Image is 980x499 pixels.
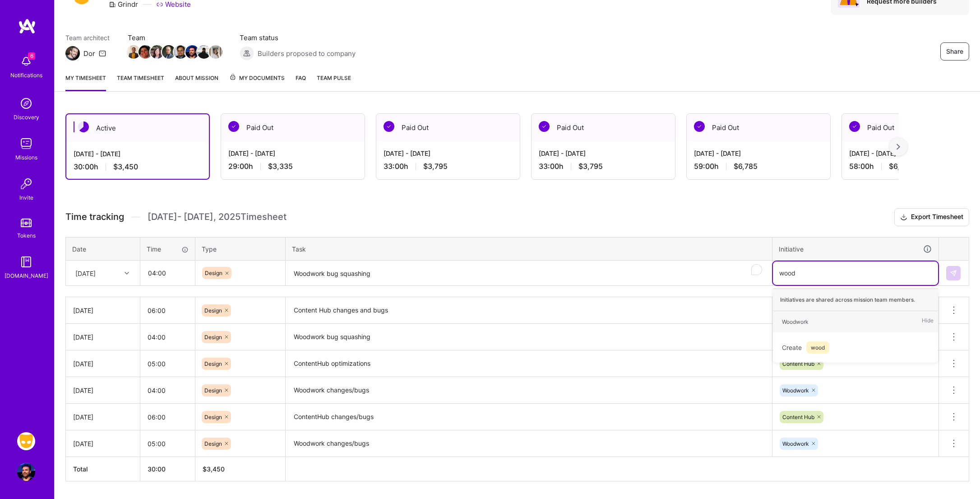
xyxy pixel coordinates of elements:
[894,208,969,226] button: Export Timesheet
[148,211,287,223] span: [DATE] - [DATE] , 2025 Timesheet
[734,162,758,171] span: $6,785
[162,45,176,59] img: Team Member Avatar
[65,46,80,61] img: Team Architect
[15,432,37,450] a: Grindr: Data + FE + CyberSecurity + QA
[140,405,195,429] input: HH:MM
[384,162,513,171] div: 33:00 h
[174,45,187,59] img: Team Member Avatar
[150,45,164,59] img: Team Member Avatar
[17,94,35,112] img: discovery
[175,73,218,91] a: About Mission
[15,153,37,162] div: Missions
[204,334,222,340] span: Design
[687,114,830,141] div: Paid Out
[10,70,42,80] div: Notifications
[889,162,913,171] span: $6,670
[897,144,900,150] img: right
[73,412,133,422] div: [DATE]
[197,45,211,59] img: Team Member Avatar
[65,73,106,91] a: My timesheet
[17,175,35,193] img: Invite
[73,332,133,342] div: [DATE]
[210,44,222,60] a: Team Member Avatar
[287,325,771,350] textarea: Woodwork bug squashing
[204,440,222,447] span: Design
[694,121,705,132] img: Paid Out
[287,261,771,285] textarea: To enrich screen reader interactions, please activate Accessibility in Grammarly extension settings
[779,244,932,254] div: Initiative
[99,50,106,57] i: icon Mail
[296,73,306,91] a: FAQ
[204,387,222,394] span: Design
[532,114,675,141] div: Paid Out
[539,149,668,158] div: [DATE] - [DATE]
[21,219,32,227] img: tokens
[17,432,35,450] img: Grindr: Data + FE + CyberSecurity + QA
[195,237,286,261] th: Type
[65,33,110,42] span: Team architect
[28,52,35,60] span: 6
[74,162,202,172] div: 30:00 h
[5,271,48,280] div: [DOMAIN_NAME]
[950,270,957,277] img: Submit
[287,351,771,376] textarea: ContentHub optimizations
[140,298,195,322] input: HH:MM
[317,75,351,81] span: Team Pulse
[17,231,36,240] div: Tokens
[384,121,394,132] img: Paid Out
[209,45,222,59] img: Team Member Avatar
[240,46,254,61] img: Builders proposed to company
[384,149,513,158] div: [DATE] - [DATE]
[423,162,448,171] span: $3,795
[539,162,668,171] div: 33:00 h
[228,162,357,171] div: 29:00 h
[139,44,151,60] a: Team Member Avatar
[287,378,771,403] textarea: Woodwork changes/bugs
[147,244,189,254] div: Time
[317,73,351,91] a: Team Pulse
[376,114,520,141] div: Paid Out
[73,306,133,315] div: [DATE]
[782,440,809,447] span: Woodwork
[186,44,198,60] a: Team Member Avatar
[139,45,152,59] img: Team Member Avatar
[66,457,140,481] th: Total
[205,270,222,276] span: Design
[14,112,39,122] div: Discovery
[221,114,365,141] div: Paid Out
[19,193,33,202] div: Invite
[782,387,809,394] span: Woodwork
[198,44,210,60] a: Team Member Avatar
[65,211,124,223] span: Time tracking
[151,44,163,60] a: Team Member Avatar
[782,317,809,326] div: Woodwork
[240,33,356,42] span: Team status
[539,121,550,132] img: Paid Out
[777,337,934,358] div: Create
[900,213,907,222] i: icon Download
[73,359,133,368] div: [DATE]
[140,457,195,481] th: 30:00
[66,114,209,142] div: Active
[849,149,978,158] div: [DATE] - [DATE]
[17,52,35,70] img: bell
[113,162,138,172] span: $3,450
[66,237,140,261] th: Date
[287,405,771,429] textarea: ContentHub changes/bugs
[578,162,603,171] span: $3,795
[229,73,285,91] a: My Documents
[287,431,771,456] textarea: Woodwork changes/bugs
[229,73,285,83] span: My Documents
[268,162,293,171] span: $3,335
[782,360,814,367] span: Content Hub
[258,49,356,58] span: Builders proposed to company
[204,360,222,367] span: Design
[204,414,222,420] span: Design
[74,149,202,159] div: [DATE] - [DATE]
[782,414,814,420] span: Content Hub
[228,149,357,158] div: [DATE] - [DATE]
[78,121,89,132] img: Active
[128,33,222,42] span: Team
[185,45,199,59] img: Team Member Avatar
[163,44,175,60] a: Team Member Avatar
